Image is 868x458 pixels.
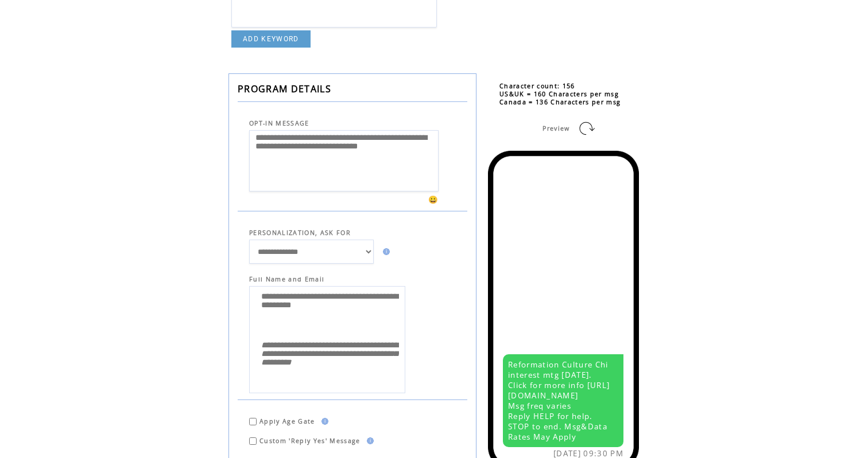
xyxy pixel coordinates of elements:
img: help.gif [363,437,374,444]
span: OPT-IN MESSAGE [249,119,309,127]
span: Full Name and Email [249,275,467,283]
a: ADD KEYWORD [231,30,311,48]
span: 😀 [428,194,439,205]
span: Character count: 156 [499,82,575,90]
span: PERSONALIZATION, ASK FOR [249,229,351,237]
span: PROGRAM DETAILS [238,83,331,95]
span: Apply Age Gate [259,417,315,425]
span: Canada = 136 Characters per msg [499,98,621,106]
span: Custom 'Reply Yes' Message [259,437,361,445]
span: Preview [542,124,569,132]
img: help.gif [379,248,390,255]
span: US&UK = 160 Characters per msg [499,90,619,98]
span: Reformation Culture Chi interest mtg [DATE]. Click for more info [URL][DOMAIN_NAME] Msg freq vari... [508,359,610,442]
img: help.gif [318,418,328,425]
